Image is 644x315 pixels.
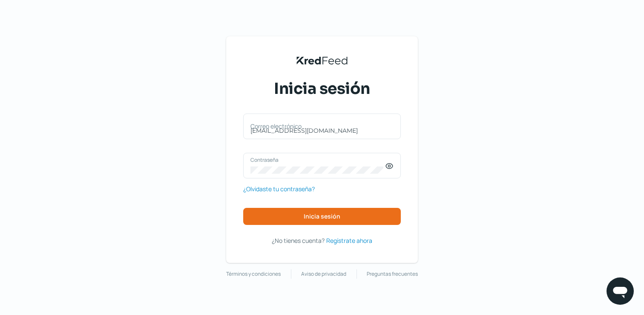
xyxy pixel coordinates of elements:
label: Correo electrónico [250,122,385,130]
button: Inicia sesión [243,208,401,225]
span: ¿No tienes cuenta? [272,236,325,245]
a: Preguntas frecuentes [367,269,418,279]
label: Contraseña [250,156,385,163]
span: Inicia sesión [304,213,340,219]
a: ¿Olvidaste tu contraseña? [243,184,315,194]
span: Inicia sesión [274,78,370,99]
a: Términos y condiciones [226,269,281,279]
img: chatIcon [612,283,629,300]
a: Regístrate ahora [326,235,372,246]
a: Aviso de privacidad [301,269,346,279]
